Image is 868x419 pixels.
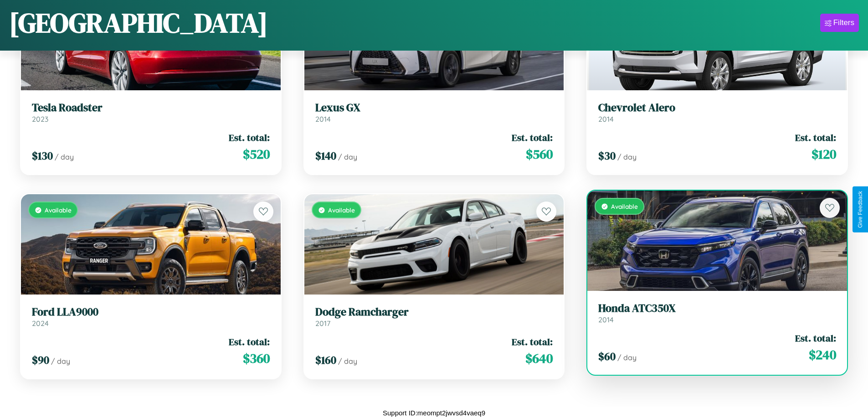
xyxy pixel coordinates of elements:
[243,145,270,163] span: $ 520
[617,152,637,161] span: / day
[229,335,270,348] span: Est. total:
[857,191,863,228] div: Give Feedback
[526,145,553,163] span: $ 560
[315,114,331,124] span: 2014
[51,357,70,366] span: / day
[32,305,270,319] h3: Ford LLA9000
[32,101,270,114] h3: Tesla Roadster
[55,152,74,161] span: / day
[525,349,553,367] span: $ 640
[598,101,836,124] a: Chevrolet Alero2014
[45,206,72,214] span: Available
[795,331,836,345] span: Est. total:
[812,145,836,163] span: $ 120
[338,357,357,366] span: / day
[598,302,836,315] h3: Honda ATC350X
[809,346,836,364] span: $ 240
[338,152,357,161] span: / day
[243,349,270,367] span: $ 360
[512,131,553,144] span: Est. total:
[9,4,268,41] h1: [GEOGRAPHIC_DATA]
[315,319,330,328] span: 2017
[598,302,836,324] a: Honda ATC350X2014
[512,335,553,348] span: Est. total:
[315,305,553,319] h3: Dodge Ramcharger
[229,131,270,144] span: Est. total:
[598,349,616,364] span: $ 60
[315,305,553,328] a: Dodge Ramcharger2017
[32,148,53,163] span: $ 130
[32,114,48,124] span: 2023
[611,202,638,210] span: Available
[315,101,553,114] h3: Lexus GX
[598,101,836,114] h3: Chevrolet Alero
[795,131,836,144] span: Est. total:
[598,148,616,163] span: $ 30
[315,352,336,367] span: $ 160
[32,319,49,328] span: 2024
[833,18,854,27] div: Filters
[598,114,614,124] span: 2014
[32,305,270,328] a: Ford LLA90002024
[598,315,614,324] span: 2014
[315,101,553,124] a: Lexus GX2014
[820,14,859,32] button: Filters
[32,101,270,124] a: Tesla Roadster2023
[328,206,355,214] span: Available
[315,148,336,163] span: $ 140
[617,353,637,362] span: / day
[32,352,49,367] span: $ 90
[383,407,485,419] p: Support ID: meompt2jwvsd4vaeq9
